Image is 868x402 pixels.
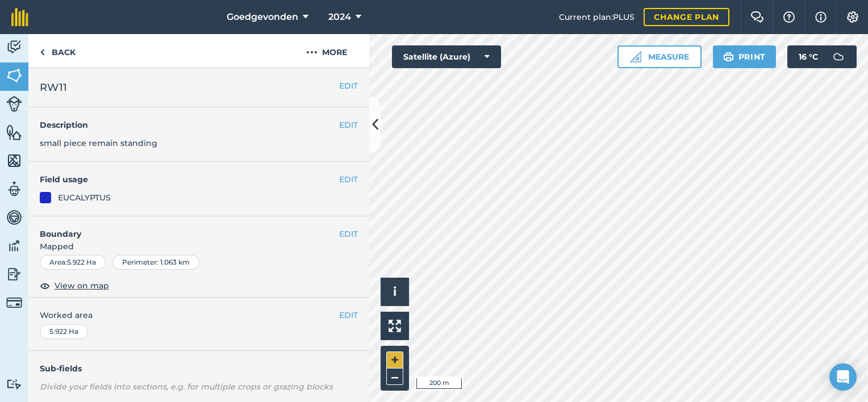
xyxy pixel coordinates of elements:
a: Change plan [644,8,729,26]
img: A cog icon [846,11,859,23]
img: A question mark icon [782,11,796,23]
span: 2024 [328,10,351,24]
img: svg+xml;base64,PHN2ZyB4bWxucz0iaHR0cDovL3d3dy53My5vcmcvMjAwMC9zdmciIHdpZHRoPSI1NiIgaGVpZ2h0PSI2MC... [6,124,22,141]
em: Divide your fields into sections, e.g. for multiple crops or grazing blocks [40,382,333,392]
button: Measure [617,45,702,68]
img: svg+xml;base64,PD94bWwgdmVyc2lvbj0iMS4wIiBlbmNvZGluZz0idXRmLTgiPz4KPCEtLSBHZW5lcmF0b3I6IEFkb2JlIE... [6,295,22,311]
img: svg+xml;base64,PD94bWwgdmVyc2lvbj0iMS4wIiBlbmNvZGluZz0idXRmLTgiPz4KPCEtLSBHZW5lcmF0b3I6IEFkb2JlIE... [6,237,22,254]
span: Goedgevonden [227,10,298,24]
button: i [381,278,409,306]
div: Open Intercom Messenger [829,363,857,391]
button: EDIT [339,309,358,321]
span: Mapped [28,240,369,253]
img: svg+xml;base64,PD94bWwgdmVyc2lvbj0iMS4wIiBlbmNvZGluZz0idXRmLTgiPz4KPCEtLSBHZW5lcmF0b3I6IEFkb2JlIE... [6,266,22,283]
button: Print [713,45,777,68]
img: Two speech bubbles overlapping with the left bubble in the forefront [750,11,764,23]
button: EDIT [339,228,358,240]
img: svg+xml;base64,PD94bWwgdmVyc2lvbj0iMS4wIiBlbmNvZGluZz0idXRmLTgiPz4KPCEtLSBHZW5lcmF0b3I6IEFkb2JlIE... [6,181,22,198]
h4: Boundary [28,216,339,240]
button: View on map [40,279,109,292]
img: Four arrows, one pointing top left, one top right, one bottom right and the last bottom left [389,320,401,332]
span: Worked area [40,309,358,321]
span: i [393,284,397,299]
span: RW11 [40,79,67,95]
div: 5.922 Ha [40,324,88,339]
button: EDIT [339,79,358,92]
button: 16 °C [787,45,857,68]
img: svg+xml;base64,PHN2ZyB4bWxucz0iaHR0cDovL3d3dy53My5vcmcvMjAwMC9zdmciIHdpZHRoPSIxOCIgaGVpZ2h0PSIyNC... [40,279,50,292]
img: fieldmargin Logo [11,8,28,26]
img: svg+xml;base64,PD94bWwgdmVyc2lvbj0iMS4wIiBlbmNvZGluZz0idXRmLTgiPz4KPCEtLSBHZW5lcmF0b3I6IEFkb2JlIE... [6,209,22,226]
h4: Field usage [40,173,339,186]
h4: Description [40,119,358,131]
button: More [284,34,369,68]
span: Current plan : PLUS [559,11,635,23]
img: svg+xml;base64,PHN2ZyB4bWxucz0iaHR0cDovL3d3dy53My5vcmcvMjAwMC9zdmciIHdpZHRoPSIyMCIgaGVpZ2h0PSIyNC... [306,45,318,59]
span: View on map [55,279,109,292]
span: 16 ° C [799,45,818,68]
a: Back [28,34,87,68]
img: svg+xml;base64,PHN2ZyB4bWxucz0iaHR0cDovL3d3dy53My5vcmcvMjAwMC9zdmciIHdpZHRoPSI1NiIgaGVpZ2h0PSI2MC... [6,67,22,84]
button: EDIT [339,119,358,131]
div: Perimeter : 1.063 km [112,255,199,270]
img: svg+xml;base64,PD94bWwgdmVyc2lvbj0iMS4wIiBlbmNvZGluZz0idXRmLTgiPz4KPCEtLSBHZW5lcmF0b3I6IEFkb2JlIE... [6,379,22,390]
div: EUCALYPTUS [58,191,111,204]
button: + [386,351,403,368]
img: svg+xml;base64,PD94bWwgdmVyc2lvbj0iMS4wIiBlbmNvZGluZz0idXRmLTgiPz4KPCEtLSBHZW5lcmF0b3I6IEFkb2JlIE... [827,45,850,68]
img: svg+xml;base64,PHN2ZyB4bWxucz0iaHR0cDovL3d3dy53My5vcmcvMjAwMC9zdmciIHdpZHRoPSI1NiIgaGVpZ2h0PSI2MC... [6,152,22,169]
h4: Sub-fields [28,362,369,375]
img: svg+xml;base64,PD94bWwgdmVyc2lvbj0iMS4wIiBlbmNvZGluZz0idXRmLTgiPz4KPCEtLSBHZW5lcmF0b3I6IEFkb2JlIE... [6,96,22,112]
span: small piece remain standing [40,138,157,148]
button: EDIT [339,173,358,186]
img: Ruler icon [630,51,641,62]
button: – [386,368,403,385]
img: svg+xml;base64,PHN2ZyB4bWxucz0iaHR0cDovL3d3dy53My5vcmcvMjAwMC9zdmciIHdpZHRoPSIxNyIgaGVpZ2h0PSIxNy... [815,10,827,24]
img: svg+xml;base64,PHN2ZyB4bWxucz0iaHR0cDovL3d3dy53My5vcmcvMjAwMC9zdmciIHdpZHRoPSI5IiBoZWlnaHQ9IjI0Ii... [40,45,45,59]
img: svg+xml;base64,PD94bWwgdmVyc2lvbj0iMS4wIiBlbmNvZGluZz0idXRmLTgiPz4KPCEtLSBHZW5lcmF0b3I6IEFkb2JlIE... [6,39,22,56]
button: Satellite (Azure) [392,45,501,68]
img: svg+xml;base64,PHN2ZyB4bWxucz0iaHR0cDovL3d3dy53My5vcmcvMjAwMC9zdmciIHdpZHRoPSIxOSIgaGVpZ2h0PSIyNC... [723,50,734,64]
div: Area : 5.922 Ha [40,255,106,270]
